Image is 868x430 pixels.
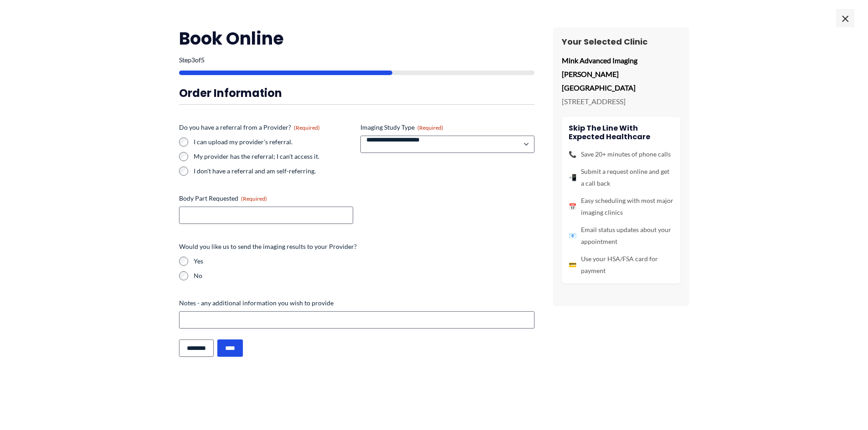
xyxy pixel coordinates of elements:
[241,195,267,202] span: (Required)
[569,148,673,160] li: Save 20+ minutes of phone calls
[201,56,205,64] span: 5
[179,298,534,308] label: Notes - any additional information you wish to provide
[179,123,320,132] legend: Do you have a referral from a Provider?
[569,166,673,189] li: Submit a request online and get a call back
[569,124,673,141] h4: Skip the line with Expected Healthcare
[836,9,854,27] span: ×
[569,253,673,277] li: Use your HSA/FSA card for payment
[194,152,353,161] label: My provider has the referral; I can't access it.
[179,194,353,203] label: Body Part Requested
[360,123,534,132] label: Imaging Study Type
[194,271,534,280] label: No
[569,201,576,212] span: 📅
[294,124,320,131] span: (Required)
[569,148,576,160] span: 📞
[569,230,576,242] span: 📧
[194,257,534,266] label: Yes
[194,167,353,176] label: I don't have a referral and am self-referring.
[194,137,353,147] label: I can upload my provider's referral.
[179,27,534,50] h2: Book Online
[569,195,673,218] li: Easy scheduling with most major imaging clinics
[569,259,576,271] span: 💳
[562,95,680,108] p: [STREET_ADDRESS]
[569,224,673,248] li: Email status updates about your appointment
[562,54,680,94] p: Mink Advanced Imaging [PERSON_NAME][GEOGRAPHIC_DATA]
[179,86,534,100] h3: Order Information
[179,242,357,251] legend: Would you like us to send the imaging results to your Provider?
[417,124,443,131] span: (Required)
[569,172,576,183] span: 📲
[179,57,534,63] p: Step of
[191,56,195,64] span: 3
[562,36,680,47] h3: Your Selected Clinic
